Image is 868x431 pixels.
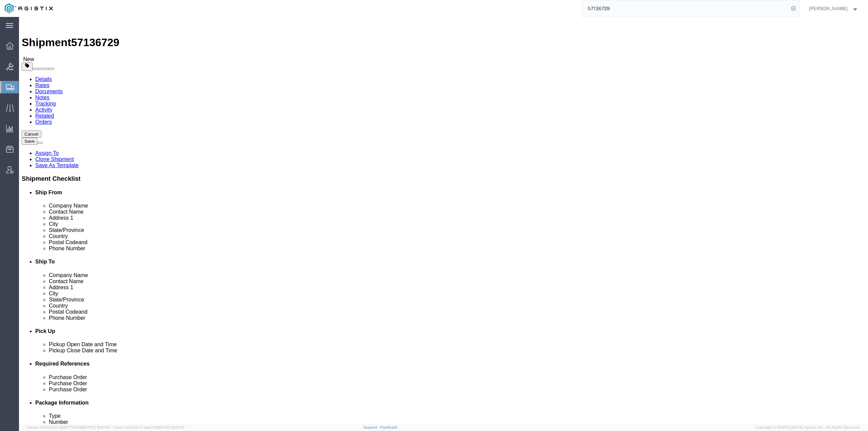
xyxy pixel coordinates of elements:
[84,425,110,429] span: [DATE] 10:41:40
[19,17,868,424] iframe: FS Legacy Container
[363,425,380,429] a: Support
[809,4,859,13] button: [PERSON_NAME]
[158,425,184,429] span: [DATE] 10:25:10
[809,5,848,12] span: Andrew Wacyra
[27,425,110,429] span: Server: 2025.21.0-c63077040a8
[5,3,53,14] img: logo
[755,425,860,430] span: Copyright © [DATE]-[DATE] Agistix Inc., All Rights Reserved
[583,0,789,17] input: Search for shipment number, reference number
[380,425,397,429] a: Feedback
[113,425,184,429] span: Client: 2025.21.0-faee749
